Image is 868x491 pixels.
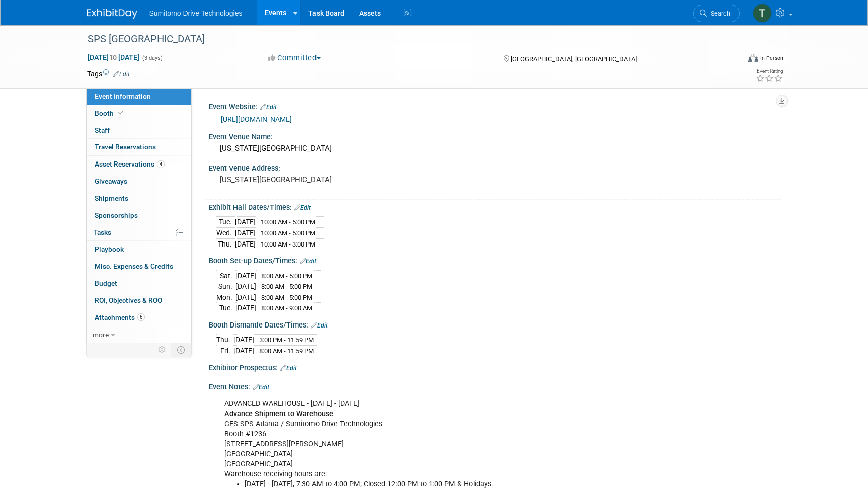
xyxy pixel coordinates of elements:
a: Edit [311,322,328,329]
td: Thu. [216,335,233,346]
span: 10:00 AM - 3:00 PM [261,240,315,248]
span: 8:00 AM - 11:59 PM [259,347,314,355]
img: Taylor Mobley [753,4,772,23]
span: 3:00 PM - 11:59 PM [259,336,314,344]
pre: [US_STATE][GEOGRAPHIC_DATA] [220,175,436,184]
td: Fri. [216,346,233,356]
span: (3 days) [141,55,163,61]
span: Asset Reservations [95,160,165,168]
span: 4 [157,160,165,168]
span: 6 [137,313,145,321]
td: Wed. [216,228,235,239]
span: Sponsorships [95,211,138,219]
a: Playbook [87,241,191,258]
a: Tasks [87,224,191,241]
div: Event Website: [209,99,781,112]
span: to [109,53,118,61]
a: Misc. Expenses & Credits [87,258,191,275]
a: Budget [87,275,191,292]
div: Event Format [680,52,784,67]
span: Budget [95,279,117,287]
td: [DATE] [235,217,256,228]
td: [DATE] [235,238,256,249]
a: more [87,326,191,343]
div: Booth Dismantle Dates/Times: [209,317,781,331]
td: Toggle Event Tabs [171,343,191,356]
a: Staff [87,122,191,139]
a: Edit [253,384,269,391]
a: Edit [260,104,277,111]
span: Booth [95,109,125,117]
div: Exhibit Hall Dates/Times: [209,200,781,213]
div: Event Venue Name: [209,129,781,142]
div: [US_STATE][GEOGRAPHIC_DATA] [216,141,774,156]
span: more [93,331,109,339]
td: Sat. [216,270,235,281]
span: Giveaways [95,177,127,185]
div: In-Person [760,54,783,62]
td: [DATE] [233,346,254,356]
img: Format-Inperson.png [748,54,758,62]
a: Sponsorships [87,207,191,224]
span: 10:00 AM - 5:00 PM [261,229,315,237]
span: 8:00 AM - 9:00 AM [261,304,312,312]
td: Mon. [216,292,235,303]
a: Edit [294,204,311,211]
td: [DATE] [235,281,256,292]
span: Misc. Expenses & Credits [95,262,173,270]
a: Event Information [87,88,191,105]
a: Edit [113,71,130,78]
td: [DATE] [235,228,256,239]
td: Tue. [216,217,235,228]
td: Personalize Event Tab Strip [153,343,171,356]
span: Travel Reservations [95,143,156,151]
a: Asset Reservations4 [87,156,191,173]
span: 8:00 AM - 5:00 PM [261,294,312,301]
a: [URL][DOMAIN_NAME] [221,115,292,123]
div: Event Venue Address: [209,160,781,173]
i: Booth reservation complete [118,110,123,116]
td: [DATE] [235,270,256,281]
a: Giveaways [87,173,191,190]
span: Staff [95,126,110,134]
a: Edit [280,365,297,372]
div: Event Notes: [209,379,781,392]
span: [DATE] [DATE] [87,53,140,62]
span: Attachments [95,313,145,321]
a: Travel Reservations [87,139,191,155]
span: [GEOGRAPHIC_DATA], [GEOGRAPHIC_DATA] [511,55,637,63]
a: Search [693,5,740,22]
b: Advance Shipment to Warehouse [224,410,333,418]
span: Sumitomo Drive Technologies [149,9,243,17]
span: Playbook [95,245,124,253]
div: SPS [GEOGRAPHIC_DATA] [84,30,725,48]
td: [DATE] [235,292,256,303]
div: Event Rating [756,69,783,74]
span: 8:00 AM - 5:00 PM [261,272,312,280]
div: Booth Set-up Dates/Times: [209,253,781,266]
a: Attachments6 [87,309,191,326]
span: 10:00 AM - 5:00 PM [261,218,315,226]
li: [DATE] - [DATE], 7:30 AM to 4:00 PM; Closed 12:00 PM to 1:00 PM & Holidays. [245,479,665,489]
button: Committed [265,53,325,63]
div: Exhibitor Prospectus: [209,360,781,373]
td: Tue. [216,303,235,313]
a: Shipments [87,190,191,207]
td: Sun. [216,281,235,292]
td: [DATE] [233,335,254,346]
span: 8:00 AM - 5:00 PM [261,283,312,290]
span: ROI, Objectives & ROO [95,296,162,304]
td: Tags [87,69,130,79]
span: Tasks [94,228,111,236]
img: ExhibitDay [87,9,137,19]
td: [DATE] [235,303,256,313]
a: Edit [300,258,317,265]
span: Search [707,10,730,17]
a: Booth [87,105,191,122]
a: ROI, Objectives & ROO [87,292,191,309]
td: Thu. [216,238,235,249]
span: Shipments [95,194,128,202]
span: Event Information [95,92,151,100]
